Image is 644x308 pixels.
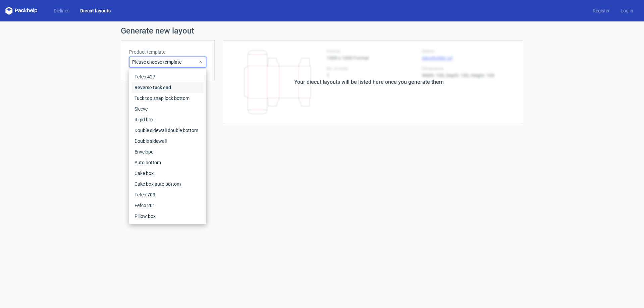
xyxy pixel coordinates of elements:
a: Log in [615,7,639,14]
div: Pillow box [132,211,204,222]
div: Envelope [132,146,204,157]
span: Please choose template [132,59,198,65]
label: Product template [129,49,206,55]
div: Reverse tuck end [132,82,204,93]
div: Sleeve [132,104,204,114]
a: Diecut layouts [75,7,116,14]
a: Dielines [48,7,75,14]
h1: Generate new layout [121,27,523,35]
div: Cake box [132,168,204,179]
div: Rigid box [132,114,204,125]
div: Tuck top snap lock bottom [132,93,204,104]
div: Auto bottom [132,157,204,168]
div: Double sidewall double bottom [132,125,204,136]
div: Your diecut layouts will be listed here once you generate them [294,78,444,86]
div: Fefco 703 [132,189,204,200]
div: Fefco 201 [132,200,204,211]
a: Register [587,7,615,14]
div: Double sidewall [132,136,204,146]
div: Fefco 427 [132,71,204,82]
div: Cake box auto bottom [132,179,204,189]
